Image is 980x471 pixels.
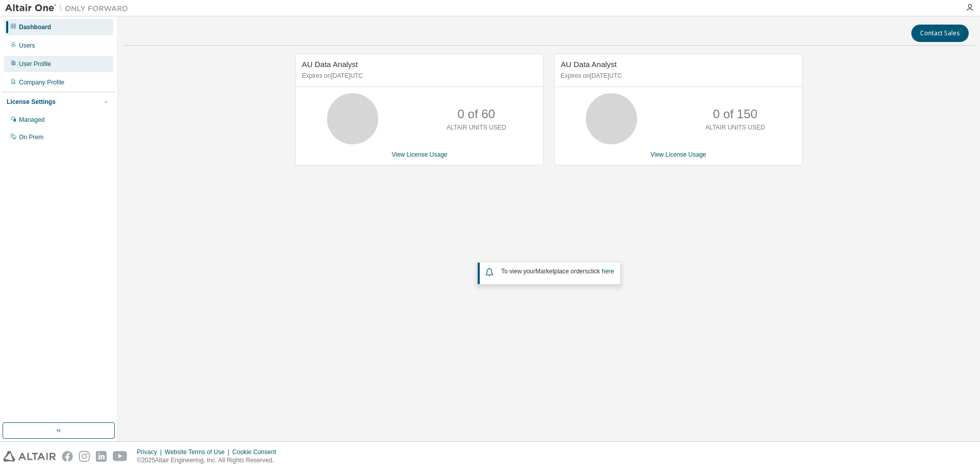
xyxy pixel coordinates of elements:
[602,268,614,275] a: here
[3,451,56,462] img: altair_logo.svg
[19,41,35,50] div: Users
[113,451,128,462] img: youtube.svg
[911,25,969,42] button: Contact Sales
[19,60,51,68] div: User Profile
[232,448,282,456] div: Cookie Consent
[536,268,588,275] em: Marketplace orders
[392,151,447,158] a: View License Usage
[458,105,495,123] p: 0 of 60
[7,98,55,106] div: License Settings
[19,133,44,141] div: On Prem
[62,451,73,462] img: facebook.svg
[19,78,65,87] div: Company Profile
[650,151,706,158] a: View License Usage
[19,23,51,31] div: Dashboard
[19,116,45,124] div: Managed
[446,123,506,132] p: ALTAIR UNITS USED
[561,72,793,80] p: Expires on [DATE] UTC
[137,448,165,456] div: Privacy
[165,448,232,456] div: Website Terms of Use
[79,451,90,462] img: instagram.svg
[302,72,535,80] p: Expires on [DATE] UTC
[5,3,133,13] img: Altair One
[137,456,282,465] p: © 2025 Altair Engineering, Inc. All Rights Reserved.
[302,60,358,69] span: AU Data Analyst
[501,268,614,275] span: To view your click
[713,105,758,123] p: 0 of 150
[561,60,617,69] span: AU Data Analyst
[705,123,765,132] p: ALTAIR UNITS USED
[96,451,107,462] img: linkedin.svg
